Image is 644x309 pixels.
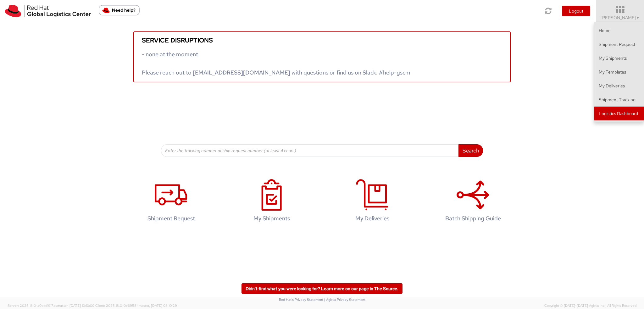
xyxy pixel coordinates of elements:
[636,15,640,20] span: ▼
[161,144,459,157] input: Enter the tracking number or ship request number (at least 4 chars)
[594,79,644,93] a: My Deliveries
[142,51,410,76] span: - none at the moment Please reach out to [EMAIL_ADDRESS][DOMAIN_NAME] with questions or find us o...
[142,37,502,44] h5: Service disruptions
[5,5,91,17] img: rh-logistics-00dfa346123c4ec078e1.svg
[8,303,94,308] span: Server: 2025.18.0-a0edd1917ac
[124,173,218,231] a: Shipment Request
[95,303,177,308] span: Client: 2025.18.0-0e69584
[133,31,511,82] a: Service disruptions - none at the moment Please reach out to [EMAIL_ADDRESS][DOMAIN_NAME] with qu...
[241,283,402,294] a: Didn't find what you were looking for? Learn more on our page in The Source.
[601,15,640,20] span: [PERSON_NAME]
[594,24,644,37] a: Home
[562,6,590,16] button: Logout
[139,303,177,308] span: master, [DATE] 08:10:29
[544,303,636,308] span: Copyright © [DATE]-[DATE] Agistix Inc., All Rights Reserved
[225,173,319,231] a: My Shipments
[432,215,514,222] h4: Batch Shipping Guide
[594,51,644,65] a: My Shipments
[57,303,94,308] span: master, [DATE] 10:10:00
[594,107,644,120] a: Logistics Dashboard
[130,215,212,222] h4: Shipment Request
[231,215,312,222] h4: My Shipments
[426,173,520,231] a: Batch Shipping Guide
[594,65,644,79] a: My Templates
[594,37,644,51] a: Shipment Request
[279,297,323,302] a: Red Hat's Privacy Statement
[458,144,483,157] button: Search
[325,173,419,231] a: My Deliveries
[332,215,413,222] h4: My Deliveries
[324,297,365,302] a: | Agistix Privacy Statement
[594,93,644,107] a: Shipment Tracking
[99,5,140,15] button: Need help?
